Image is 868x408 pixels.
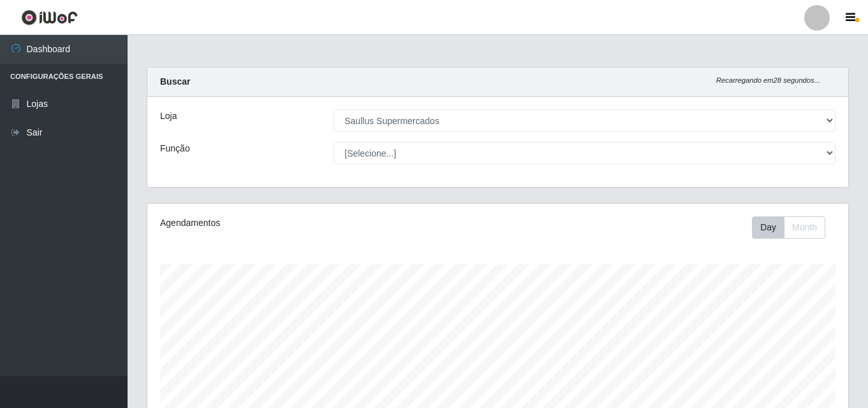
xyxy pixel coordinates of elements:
[752,216,784,239] button: Day
[752,216,825,239] div: First group
[752,216,835,239] div: Toolbar with button groups
[160,142,190,155] label: Função
[784,216,825,239] button: Month
[160,109,177,123] label: Loja
[160,216,430,230] div: Agendamentos
[160,76,190,87] strong: Buscar
[716,76,820,84] i: Recarregando em 28 segundos...
[21,10,78,25] img: CoreUI Logo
